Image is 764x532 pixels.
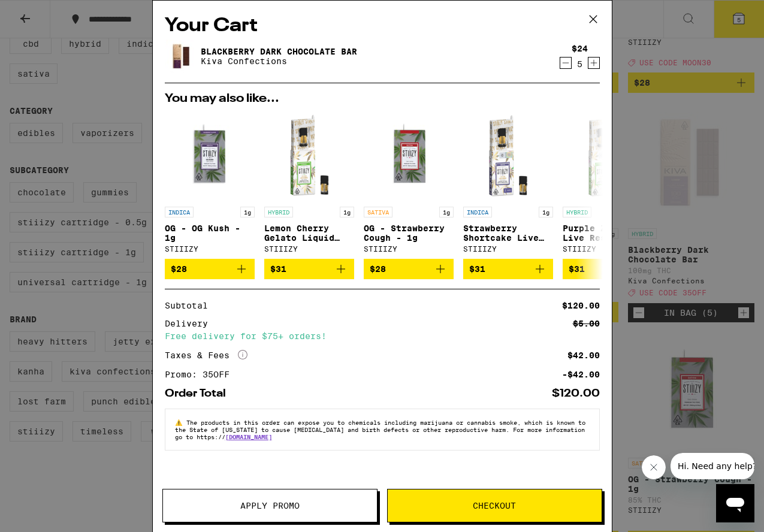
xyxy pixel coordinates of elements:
p: INDICA [165,207,194,217]
button: Checkout [387,489,602,522]
button: Add to bag [165,259,255,279]
a: Open page for OG - OG Kush - 1g from STIIIZY [165,111,255,259]
p: OG - Strawberry Cough - 1g [364,223,454,243]
span: $28 [370,264,386,274]
span: $31 [469,264,485,274]
p: 1g [439,207,454,217]
span: Checkout [473,501,516,510]
div: Subtotal [165,301,216,310]
p: 1g [539,207,553,217]
div: $5.00 [573,319,600,328]
p: Kiva Confections [201,56,357,66]
div: -$42.00 [562,370,600,379]
div: STIIIZY [463,245,553,253]
div: $120.00 [562,301,600,310]
p: Lemon Cherry Gelato Liquid Diamond - 1g [264,223,354,243]
a: Open page for OG - Strawberry Cough - 1g from STIIIZY [364,111,454,259]
div: $42.00 [567,351,600,359]
p: OG - OG Kush - 1g [165,223,255,243]
img: STIIIZY - OG - OG Kush - 1g [165,111,255,201]
button: Add to bag [364,259,454,279]
img: STIIIZY - Purple Zlushie Live Resin Liquid Diamonds - 1g [563,111,653,201]
span: The products in this order can expose you to chemicals including marijuana or cannabis smoke, whi... [175,419,585,440]
div: STIIIZY [364,245,454,253]
iframe: Close message [642,455,666,479]
button: Apply Promo [162,489,378,522]
div: Delivery [165,319,216,328]
span: Hi. Need any help? [7,8,86,18]
h2: Your Cart [165,13,600,40]
p: INDICA [463,207,492,217]
div: $24 [572,44,588,53]
button: Add to bag [563,259,653,279]
p: 1g [240,207,255,217]
p: HYBRID [563,207,591,217]
p: Strawberry Shortcake Live Resin Liquid Diamonds - 1g [463,223,553,243]
span: $31 [270,264,286,274]
div: STIIIZY [563,245,653,253]
a: Open page for Lemon Cherry Gelato Liquid Diamond - 1g from STIIIZY [264,111,354,259]
div: Order Total [165,388,234,399]
iframe: Message from company [671,453,754,479]
div: Promo: 35OFF [165,370,238,379]
button: Add to bag [264,259,354,279]
a: Open page for Purple Zlushie Live Resin Liquid Diamonds - 1g from STIIIZY [563,111,653,259]
img: Blackberry Dark Chocolate Bar [165,40,198,73]
div: STIIIZY [165,245,255,253]
div: Free delivery for $75+ orders! [165,332,600,340]
div: Taxes & Fees [165,350,247,361]
span: Apply Promo [240,501,300,510]
span: $28 [171,264,187,274]
img: STIIIZY - Lemon Cherry Gelato Liquid Diamond - 1g [264,111,354,201]
span: $31 [569,264,585,274]
p: Purple Zlushie Live Resin Liquid Diamonds - 1g [563,223,653,243]
span: ⚠️ [175,419,186,426]
div: STIIIZY [264,245,354,253]
img: STIIIZY - OG - Strawberry Cough - 1g [364,111,454,201]
div: 5 [572,59,588,69]
a: Blackberry Dark Chocolate Bar [201,47,357,56]
p: HYBRID [264,207,293,217]
div: $120.00 [552,388,600,399]
a: [DOMAIN_NAME] [225,433,272,440]
iframe: Button to launch messaging window [716,484,754,522]
h2: You may also like... [165,93,600,105]
a: Open page for Strawberry Shortcake Live Resin Liquid Diamonds - 1g from STIIIZY [463,111,553,259]
img: STIIIZY - Strawberry Shortcake Live Resin Liquid Diamonds - 1g [463,111,553,201]
button: Increment [588,57,600,69]
p: SATIVA [364,207,392,217]
p: 1g [340,207,354,217]
button: Add to bag [463,259,553,279]
button: Decrement [560,57,572,69]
